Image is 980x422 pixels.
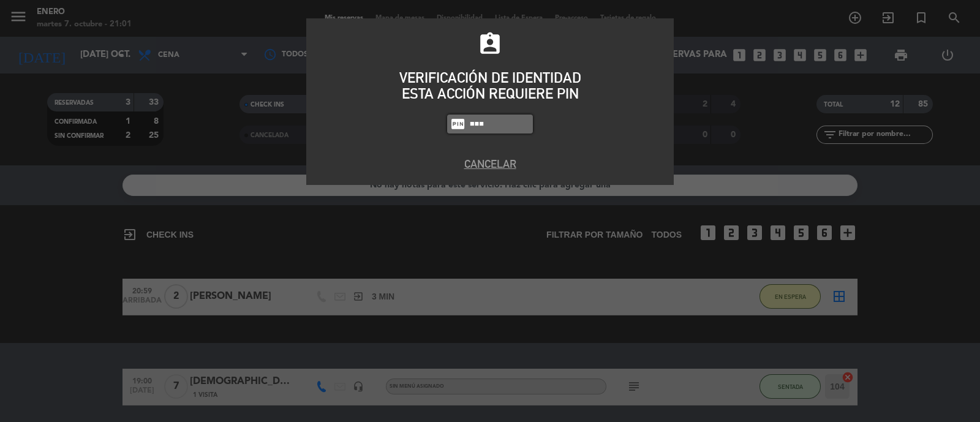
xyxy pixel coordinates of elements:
i: fiber_pin [450,116,466,132]
div: VERIFICACIÓN DE IDENTIDAD [315,70,665,86]
div: ESTA ACCIÓN REQUIERE PIN [315,86,665,102]
input: 1234 [469,117,530,131]
i: assignment_ind [477,31,503,57]
button: Cancelar [315,156,665,172]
